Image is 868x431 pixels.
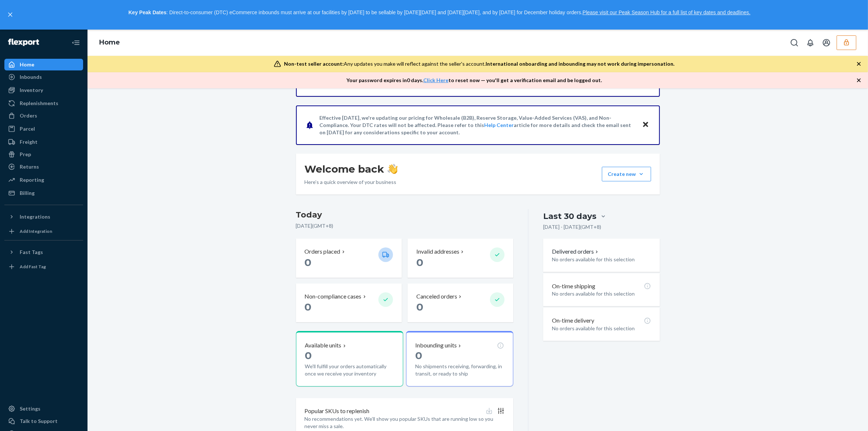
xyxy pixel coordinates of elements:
button: Available units0We'll fulfill your orders automatically once we receive your inventory [296,331,403,386]
div: Integrations [20,213,50,220]
a: Parcel [4,123,83,135]
a: Reporting [4,174,83,186]
p: No orders available for this selection [552,325,651,332]
div: Talk to Support [20,417,58,425]
button: Integrations [4,211,83,223]
p: Available units [305,341,342,350]
div: Last 30 days [543,211,596,222]
button: Open account menu [819,35,834,50]
h1: Welcome back [305,162,398,176]
p: No shipments receiving, forwarding, in transit, or ready to ship [415,363,504,377]
p: We'll fulfill your orders automatically once we receive your inventory [305,363,394,377]
span: 0 [416,256,423,269]
button: Orders placed 0 [296,239,402,278]
button: Open Search Box [787,35,802,50]
div: Settings [20,405,40,412]
a: Please visit our Peak Season Hub for a full list of key dates and deadlines. [583,9,751,15]
span: 0 [305,349,312,362]
p: On-time delivery [552,316,594,325]
p: Orders placed [305,247,340,256]
button: Inbounding units0No shipments receiving, forwarding, in transit, or ready to ship [406,331,513,386]
p: No orders available for this selection [552,290,651,297]
div: Add Fast Tag [20,263,46,270]
div: Returns [20,163,39,170]
img: Flexport logo [8,39,39,46]
div: Inventory [20,86,43,94]
span: Non-test seller account: [284,61,344,67]
button: Delivered orders [552,247,600,256]
div: Add Integration [20,228,52,234]
img: hand-wave emoji [388,164,398,174]
p: No orders available for this selection [552,256,651,263]
p: Effective [DATE], we're updating our pricing for Wholesale (B2B), Reserve Storage, Value-Added Se... [320,114,635,136]
a: Home [99,38,120,46]
button: Canceled orders 0 [408,284,513,323]
a: Inbounds [4,71,83,83]
button: Fast Tags [4,246,83,258]
a: Home [4,59,83,70]
div: Parcel [20,125,35,132]
div: Prep [20,151,31,158]
h3: Today [296,209,514,221]
p: Invalid addresses [416,247,459,256]
span: 0 [415,349,422,362]
div: Orders [20,112,37,119]
div: Replenishments [20,100,58,107]
a: Help Center [484,122,514,128]
ol: breadcrumbs [93,32,126,53]
button: Create new [602,167,651,181]
a: Replenishments [4,97,83,109]
p: Popular SKUs to replenish [305,407,370,415]
a: Billing [4,187,83,199]
div: Home [20,61,34,68]
button: close, [7,11,14,18]
strong: Key Peak Dates [128,9,166,15]
a: Orders [4,110,83,122]
div: Inbounds [20,73,42,81]
button: Invalid addresses 0 [408,239,513,278]
p: : Direct-to-consumer (DTC) eCommerce inbounds must arrive at our facilities by [DATE] to be sella... [17,7,861,19]
a: Click Here [423,77,448,83]
a: Add Fast Tag [4,261,83,273]
span: 0 [305,301,312,313]
button: Close [641,120,650,130]
a: Settings [4,403,83,415]
p: Inbounding units [415,341,457,350]
div: Any updates you make will reflect against the seller's account. [284,60,674,68]
p: No recommendations yet. We’ll show you popular SKUs that are running low so you never miss a sale. [305,415,505,430]
span: 0 [305,256,312,269]
p: Your password expires in 0 days . to reset now — you'll get a verification email and be logged out. [346,77,602,84]
span: 0 [416,301,423,313]
div: Reporting [20,176,44,184]
p: Canceled orders [416,292,457,301]
a: Add Integration [4,226,83,237]
button: Non-compliance cases 0 [296,284,402,323]
div: Fast Tags [20,249,43,256]
p: On-time shipping [552,282,595,290]
a: Returns [4,161,83,173]
span: Chat [16,5,31,12]
button: Talk to Support [4,415,83,427]
button: Close Navigation [69,35,83,50]
p: Non-compliance cases [305,292,362,301]
p: Here’s a quick overview of your business [305,178,398,186]
span: International onboarding and inbounding may not work during impersonation. [486,61,674,67]
p: [DATE] ( GMT+8 ) [296,222,514,230]
div: Freight [20,138,38,146]
a: Prep [4,149,83,160]
div: Billing [20,189,35,197]
a: Freight [4,136,83,148]
p: [DATE] - [DATE] ( GMT+8 ) [543,223,601,231]
a: Inventory [4,84,83,96]
button: Open notifications [803,35,818,50]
